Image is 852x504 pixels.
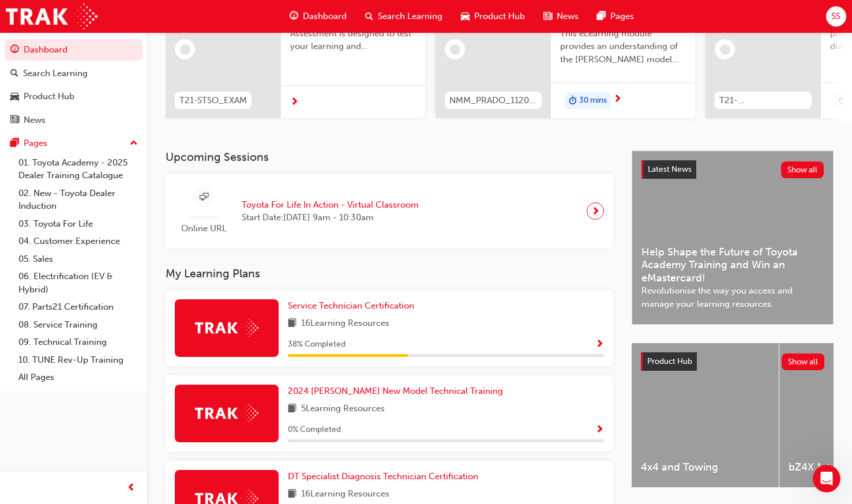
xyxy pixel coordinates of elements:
button: Show all [781,161,824,178]
span: Show Progress [595,340,604,350]
a: 04. Customer Experience [14,232,142,250]
span: next-icon [290,97,299,108]
div: Pages [24,137,47,150]
a: 09. Technical Training [14,333,142,351]
span: Product Hub [647,356,692,366]
span: T21-FOD_HVIS_PREREQ [719,94,807,107]
button: Pages [5,133,142,154]
a: 2024 [PERSON_NAME] New Model Technical Training [288,385,508,398]
span: next-icon [591,203,600,219]
a: 03. Toyota For Life [14,215,142,233]
a: Product HubShow all [641,352,824,371]
a: news-iconNews [534,5,588,28]
span: DT Specialist Diagnosis Technician Certification [288,471,478,482]
span: 16 Learning Resources [301,487,389,502]
a: 06. Electrification (EV & Hybrid) [14,268,142,298]
button: Show all [782,353,825,370]
span: learningRecordVerb_NONE-icon [450,44,460,55]
div: Search Learning [23,67,88,80]
a: car-iconProduct Hub [452,5,534,28]
span: The Service Operations Final Assessment is designed to test your learning and understanding of th... [290,14,416,53]
button: Show Progress [595,423,604,437]
span: Revolutionise the way you access and manage your learning resources. [641,284,824,310]
span: up-icon [130,136,138,151]
span: Dashboard [303,10,347,23]
span: Toyota For Life In Action - Virtual Classroom [242,198,419,212]
span: NMM_PRADO_112024_MODULE_1 [449,94,537,107]
a: 01. Toyota Academy - 2025 Dealer Training Catalogue [14,154,142,185]
span: Online URL [175,222,232,235]
span: news-icon [543,9,552,24]
span: SS [831,10,840,23]
span: next-icon [613,95,622,105]
span: guage-icon [290,9,298,24]
span: pages-icon [597,9,606,24]
span: Latest News [648,164,692,174]
a: Dashboard [5,39,142,61]
span: Search Learning [378,10,442,23]
div: Product Hub [24,90,74,103]
span: car-icon [10,92,19,102]
span: 5 Learning Resources [301,402,385,416]
button: Show Progress [595,337,604,352]
span: Service Technician Certification [288,300,414,311]
span: 16 Learning Resources [301,317,389,331]
a: 07. Parts21 Certification [14,298,142,316]
span: search-icon [10,69,18,79]
span: 38 % Completed [288,338,346,351]
span: duration-icon [839,93,847,108]
img: Trak [6,3,97,29]
img: Trak [195,319,258,337]
a: Latest NewsShow allHelp Shape the Future of Toyota Academy Training and Win an eMastercard!Revolu... [632,151,834,325]
a: pages-iconPages [588,5,643,28]
img: Trak [195,404,258,422]
button: DashboardSearch LearningProduct HubNews [5,37,142,133]
span: 30 mins [579,94,607,107]
span: This eLearning module provides an understanding of the [PERSON_NAME] model line-up and its Katash... [560,27,686,66]
a: search-iconSearch Learning [356,5,452,28]
h3: My Learning Plans [166,267,613,280]
span: Start Date: [DATE] 9am - 10:30am [242,211,419,224]
a: 05. Sales [14,250,142,268]
span: Help Shape the Future of Toyota Academy Training and Win an eMastercard! [641,246,824,285]
a: DT Specialist Diagnosis Technician Certification [288,470,483,483]
span: duration-icon [569,93,577,108]
span: 4x4 and Towing [641,461,770,474]
span: book-icon [288,402,296,416]
span: Pages [610,10,634,23]
span: News [557,10,579,23]
button: SS [826,6,846,27]
span: learningRecordVerb_NONE-icon [180,44,190,55]
span: Show Progress [595,425,604,435]
span: book-icon [288,487,296,502]
a: 4x4 and Towing [632,343,779,487]
span: 2024 [PERSON_NAME] New Model Technical Training [288,386,503,396]
a: Product Hub [5,86,142,107]
a: Search Learning [5,63,142,84]
span: guage-icon [10,45,19,55]
a: Online URLToyota For Life In Action - Virtual ClassroomStart Date:[DATE] 9am - 10:30am [175,183,604,240]
span: book-icon [288,317,296,331]
a: guage-iconDashboard [280,5,356,28]
a: 02. New - Toyota Dealer Induction [14,185,142,215]
iframe: Intercom live chat [813,465,840,492]
span: pages-icon [10,138,19,149]
h3: Upcoming Sessions [166,151,613,164]
a: 10. TUNE Rev-Up Training [14,351,142,369]
span: Product Hub [474,10,525,23]
a: All Pages [14,368,142,386]
div: News [24,114,46,127]
span: 0 % Completed [288,423,341,437]
span: prev-icon [127,481,136,495]
span: news-icon [10,115,19,126]
a: Service Technician Certification [288,299,419,313]
a: 08. Service Training [14,316,142,334]
a: News [5,110,142,131]
a: Latest NewsShow all [641,160,824,179]
span: car-icon [461,9,470,24]
span: search-icon [365,9,373,24]
span: sessionType_ONLINE_URL-icon [200,190,208,205]
span: learningRecordVerb_NONE-icon [720,44,730,55]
